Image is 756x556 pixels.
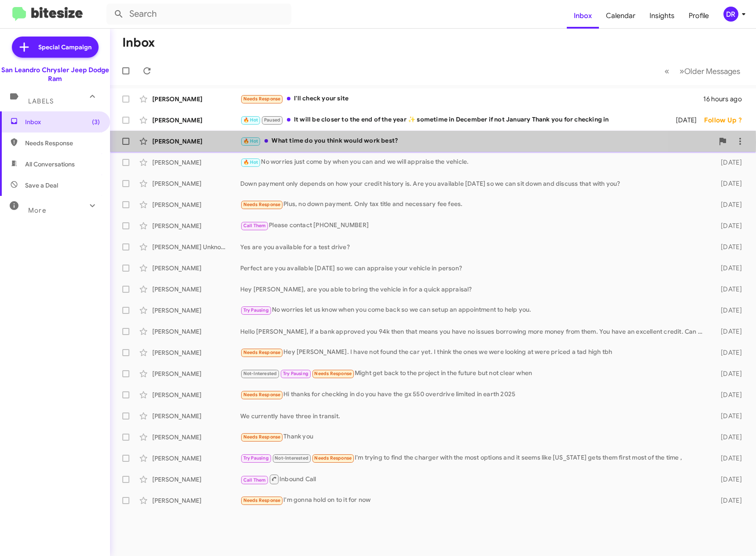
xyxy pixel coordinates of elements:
div: [PERSON_NAME] Unknown [152,243,240,251]
div: 16 hours ago [703,95,749,103]
div: No worries let us know when you come back so we can setup an appointment to help you. [240,305,708,315]
span: Try Pausing [283,371,308,376]
div: No worries just come by when you can and we will appraise the vehicle. [240,157,708,167]
div: [PERSON_NAME] [152,264,240,272]
span: Needs Response [243,497,281,503]
span: Needs Response [25,139,100,147]
a: Insights [642,3,682,29]
button: DR [716,7,746,22]
span: (3) [92,118,100,126]
span: Needs Response [243,96,281,102]
div: Yes are you available for a test drive? [240,243,708,251]
div: [DATE] [708,433,749,442]
div: [PERSON_NAME] [152,137,240,146]
span: Needs Response [243,202,281,207]
div: It will be closer to the end of the year ✨️ sometime in December if not January Thank you for che... [240,115,666,125]
span: 🔥 Hot [243,138,258,144]
div: [PERSON_NAME] [152,95,240,103]
span: « [664,66,669,77]
div: [PERSON_NAME] [152,496,240,505]
span: Try Pausing [243,307,269,313]
a: Special Campaign [12,37,99,58]
div: I'm trying to find the charger with the most options and it seems like [US_STATE] gets them first... [240,453,708,463]
span: All Conversations [25,160,75,169]
div: [PERSON_NAME] [152,221,240,230]
div: Please contact [PHONE_NUMBER] [240,221,708,231]
div: Inbound Call [240,474,708,485]
div: Follow Up ? [704,116,749,125]
span: 🔥 Hot [243,117,258,123]
div: What time do you think would work best? [240,136,714,146]
div: [PERSON_NAME] [152,454,240,463]
div: Down payment only depends on how your credit history is. Are you available [DATE] so we can sit d... [240,179,708,188]
span: 🔥 Hot [243,159,258,165]
div: [DATE] [708,285,749,294]
div: [DATE] [708,179,749,188]
div: Might get back to the project in the future but not clear when [240,368,708,379]
button: Next [674,62,745,80]
div: Hey [PERSON_NAME], are you able to bring the vehicle in for a quick appraisal? [240,285,708,294]
div: [DATE] [708,243,749,251]
div: [DATE] [666,116,704,125]
div: [PERSON_NAME] [152,306,240,315]
span: Needs Response [243,434,281,440]
span: More [28,206,46,214]
div: [PERSON_NAME] [152,475,240,484]
div: [PERSON_NAME] [152,158,240,167]
a: Calendar [599,3,642,29]
div: [PERSON_NAME] [152,369,240,378]
span: Older Messages [684,66,740,76]
div: Thank you [240,432,708,442]
div: [PERSON_NAME] [152,327,240,336]
div: [PERSON_NAME] [152,348,240,357]
div: [DATE] [708,306,749,315]
div: [DATE] [708,496,749,505]
div: [PERSON_NAME] [152,285,240,294]
span: Special Campaign [38,43,92,52]
div: Hello [PERSON_NAME], if a bank approved you 94k then that means you have no issues borrowing more... [240,327,708,336]
span: Needs Response [314,455,352,461]
div: [PERSON_NAME] [152,433,240,442]
div: [DATE] [708,475,749,484]
span: Needs Response [243,350,281,355]
h1: Inbox [122,36,155,50]
span: Call Them [243,477,266,483]
div: [DATE] [708,158,749,167]
div: DR [723,7,738,22]
div: [PERSON_NAME] [152,179,240,188]
div: I'll check your site [240,94,703,104]
div: [DATE] [708,221,749,230]
span: » [679,66,684,77]
div: [DATE] [708,264,749,272]
span: Needs Response [314,371,352,376]
span: Inbox [25,118,100,126]
div: [PERSON_NAME] [152,116,240,125]
div: [DATE] [708,390,749,399]
div: I'm gonna hold on to it for now [240,495,708,505]
div: [DATE] [708,200,749,209]
div: We currently have three in transit. [240,412,708,420]
div: [DATE] [708,348,749,357]
div: Perfect are you available [DATE] so we can appraise your vehicle in person? [240,264,708,272]
span: Paused [264,117,280,123]
nav: Page navigation example [660,62,745,80]
span: Try Pausing [243,455,269,461]
div: [DATE] [708,369,749,378]
div: [PERSON_NAME] [152,412,240,420]
a: Profile [682,3,716,29]
div: Hi thanks for checking in do you have the gx 550 overdrive limited in earth 2025 [240,390,708,400]
div: Plus, no down payment. Only tax title and necessary fee fees. [240,199,708,210]
div: [PERSON_NAME] [152,200,240,209]
div: Hey [PERSON_NAME]. I have not found the car yet. I think the ones we were looking at were priced ... [240,347,708,357]
span: Call Them [243,223,266,228]
div: [DATE] [708,327,749,336]
span: Save a Deal [25,181,58,190]
a: Inbox [567,3,599,29]
span: Not-Interested [275,455,308,461]
span: Labels [28,97,54,105]
div: [DATE] [708,412,749,420]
